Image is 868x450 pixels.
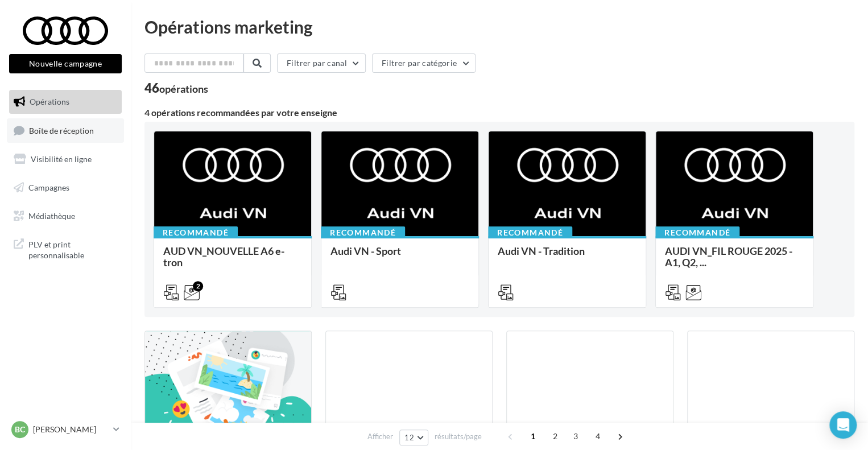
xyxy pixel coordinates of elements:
span: Afficher [367,431,393,442]
span: AUD VN_NOUVELLE A6 e-tron [163,245,284,269]
div: 46 [144,82,208,94]
span: BC [15,424,25,435]
button: Filtrer par catégorie [372,53,476,73]
div: Recommandé [488,226,572,239]
button: Nouvelle campagne [9,54,122,73]
span: AUDI VN_FIL ROUGE 2025 - A1, Q2, ... [665,245,792,269]
span: Audi VN - Sport [330,245,401,257]
span: Campagnes [28,183,69,192]
a: PLV et print personnalisable [7,232,124,266]
button: Filtrer par canal [277,53,366,73]
span: 2 [546,427,564,445]
button: 12 [399,430,428,445]
span: Boîte de réception [29,125,94,135]
a: Médiathèque [7,204,124,228]
a: Boîte de réception [7,118,124,143]
span: 3 [567,427,585,445]
div: Recommandé [655,226,739,239]
div: Opérations marketing [144,18,854,35]
div: Open Intercom Messenger [829,411,857,439]
a: Visibilité en ligne [7,147,124,171]
span: résultats/page [435,431,482,442]
span: Opérations [30,97,69,106]
span: Visibilité en ligne [31,154,92,164]
span: 4 [589,427,607,445]
span: 1 [524,427,542,445]
div: opérations [159,84,208,94]
span: Audi VN - Tradition [498,245,585,257]
span: PLV et print personnalisable [28,237,117,261]
span: 12 [404,433,414,442]
span: Médiathèque [28,210,75,220]
div: Recommandé [321,226,405,239]
a: BC [PERSON_NAME] [9,419,122,440]
div: 2 [193,281,203,291]
p: [PERSON_NAME] [33,424,109,435]
a: Campagnes [7,176,124,200]
a: Opérations [7,90,124,114]
div: Recommandé [154,226,238,239]
div: 4 opérations recommandées par votre enseigne [144,108,854,117]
